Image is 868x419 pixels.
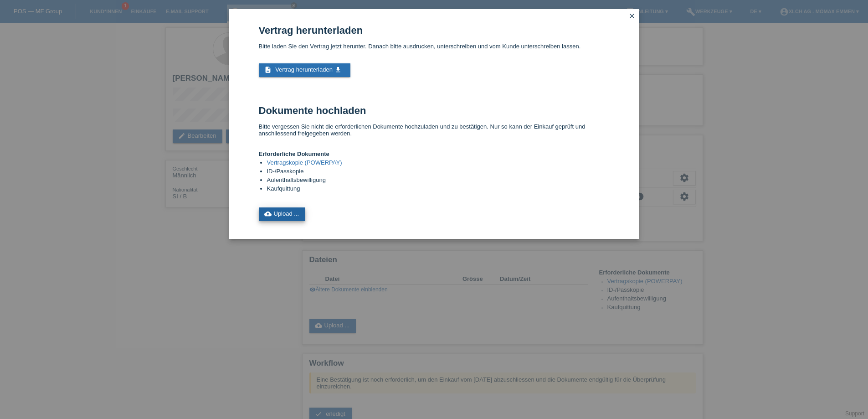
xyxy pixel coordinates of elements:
li: Aufenthaltsbewilligung [267,176,610,185]
i: close [628,12,636,20]
i: cloud_upload [264,210,272,217]
p: Bitte laden Sie den Vertrag jetzt herunter. Danach bitte ausdrucken, unterschreiben und vom Kunde... [259,43,610,50]
a: close [626,11,638,22]
span: Vertrag herunterladen [275,66,333,73]
li: Kaufquittung [267,185,610,194]
i: description [264,66,272,73]
h4: Erforderliche Dokumente [259,150,610,157]
h1: Vertrag herunterladen [259,25,610,36]
a: description Vertrag herunterladen get_app [259,63,350,77]
a: Vertragskopie (POWERPAY) [267,159,342,166]
li: ID-/Passkopie [267,168,610,176]
a: cloud_uploadUpload ... [259,207,306,221]
h1: Dokumente hochladen [259,105,610,116]
i: get_app [334,66,342,73]
p: Bitte vergessen Sie nicht die erforderlichen Dokumente hochzuladen und zu bestätigen. Nur so kann... [259,123,610,137]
